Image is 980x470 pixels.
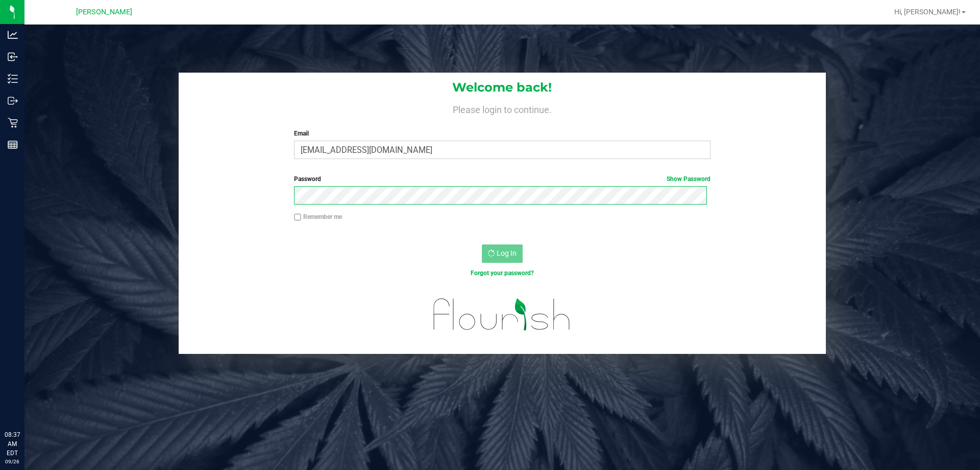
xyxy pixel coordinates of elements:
[179,102,826,115] h4: Please login to continue.
[421,288,583,341] img: flourish_logo.svg
[8,140,18,150] inline-svg: Reports
[294,175,321,183] span: Password
[294,212,342,221] label: Remember me
[667,175,710,183] a: Show Password
[482,244,523,263] button: Log In
[471,270,534,277] a: Forgot your password?
[8,30,18,40] inline-svg: Analytics
[8,52,18,62] inline-svg: Inbound
[179,81,826,94] h1: Welcome back!
[8,96,18,106] inline-svg: Outbound
[8,118,18,128] inline-svg: Retail
[294,129,710,138] label: Email
[76,8,132,16] span: [PERSON_NAME]
[8,74,18,84] inline-svg: Inventory
[5,430,20,458] p: 08:37 AM EDT
[294,214,301,221] input: Remember me
[5,458,20,465] p: 09/26
[497,249,517,257] span: Log In
[894,8,961,16] span: Hi, [PERSON_NAME]!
